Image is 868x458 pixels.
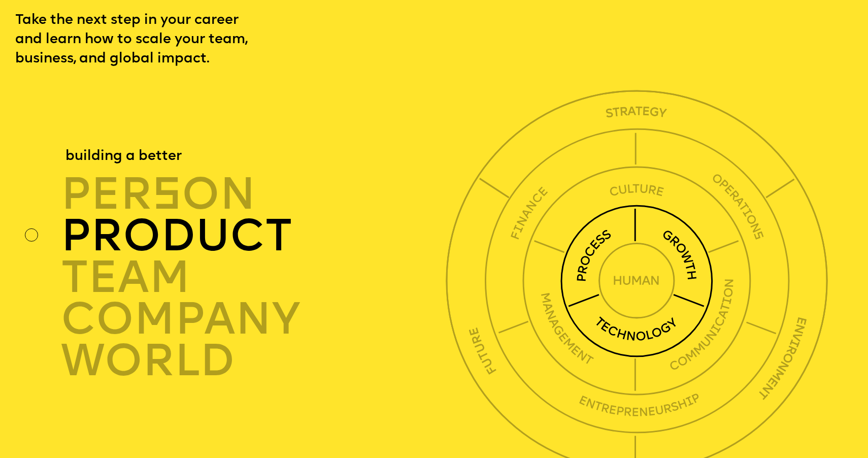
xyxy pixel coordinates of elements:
[65,147,182,167] div: building a better
[152,175,182,220] span: s
[61,174,452,215] div: per on
[61,215,452,257] div: product
[61,257,452,299] div: TEAM
[15,11,284,69] p: Take the next step in your career and learn how to scale your team, business, and global impact.
[61,340,452,382] div: world
[61,299,452,340] div: company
